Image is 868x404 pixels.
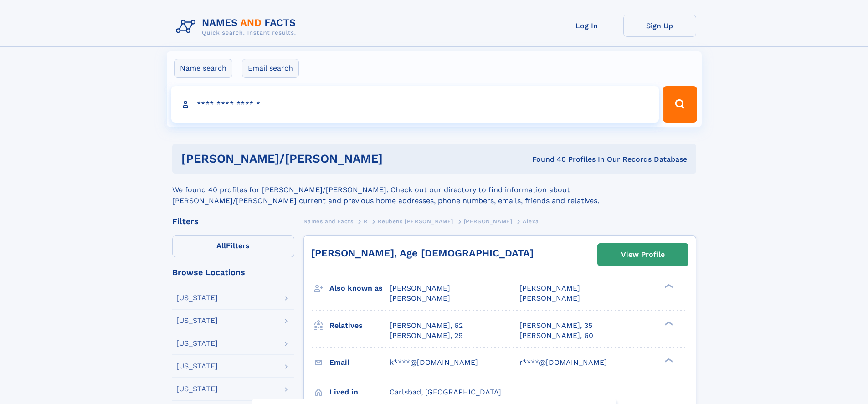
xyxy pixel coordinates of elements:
[550,15,623,37] a: Log In
[181,153,457,164] h1: [PERSON_NAME]/[PERSON_NAME]
[172,174,696,206] div: We found 40 profiles for [PERSON_NAME]/[PERSON_NAME]. Check out our directory to find information...
[176,340,218,347] div: [US_STATE]
[176,294,218,302] div: [US_STATE]
[663,86,697,123] button: Search Button
[663,357,673,363] div: ❯
[519,321,592,331] a: [PERSON_NAME], 35
[172,268,294,276] div: Browse Locations
[303,215,354,227] a: Names and Facts
[176,317,218,324] div: [US_STATE]
[464,218,513,225] span: [PERSON_NAME]
[364,218,368,225] span: R
[519,294,580,302] span: [PERSON_NAME]
[390,321,463,331] a: [PERSON_NAME], 62
[329,384,390,400] h3: Lived in
[464,215,513,227] a: [PERSON_NAME]
[390,294,450,302] span: [PERSON_NAME]
[663,320,673,326] div: ❯
[329,318,390,333] h3: Relatives
[390,331,463,341] a: [PERSON_NAME], 29
[171,86,659,123] input: search input
[364,215,368,227] a: R
[457,154,687,164] div: Found 40 Profiles In Our Records Database
[390,388,501,396] span: Carlsbad, [GEOGRAPHIC_DATA]
[378,215,453,227] a: Reubens [PERSON_NAME]
[523,218,539,225] span: Alexa
[172,217,294,225] div: Filters
[216,241,226,250] span: All
[519,284,580,292] span: [PERSON_NAME]
[176,385,218,393] div: [US_STATE]
[329,355,390,370] h3: Email
[174,59,232,78] label: Name search
[519,331,593,341] a: [PERSON_NAME], 60
[663,283,673,289] div: ❯
[621,244,665,265] div: View Profile
[329,281,390,296] h3: Also known as
[176,363,218,370] div: [US_STATE]
[623,15,696,37] a: Sign Up
[242,59,299,78] label: Email search
[378,218,453,225] span: Reubens [PERSON_NAME]
[311,247,534,259] a: [PERSON_NAME], Age [DEMOGRAPHIC_DATA]
[390,284,450,292] span: [PERSON_NAME]
[598,244,688,266] a: View Profile
[172,235,294,257] label: Filters
[172,15,303,39] img: Logo Names and Facts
